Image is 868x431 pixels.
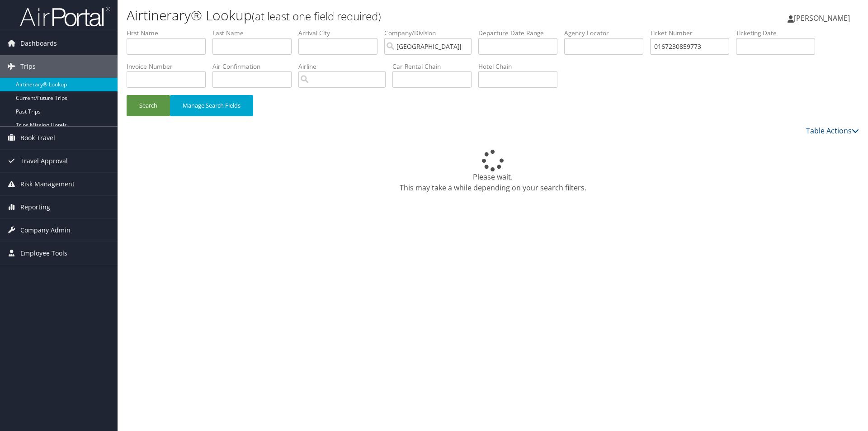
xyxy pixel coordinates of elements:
label: Agency Locator [564,28,650,38]
label: Last Name [212,28,298,38]
span: Dashboards [20,32,57,55]
label: Hotel Chain [478,62,564,71]
span: Book Travel [20,127,55,149]
label: Company/Division [384,28,478,38]
small: (at least one field required) [252,9,381,24]
span: Risk Management [20,173,75,195]
label: Ticket Number [650,28,736,38]
span: Employee Tools [20,242,67,265]
label: First Name [127,28,212,38]
a: Table Actions [806,126,859,136]
span: [PERSON_NAME] [794,13,850,23]
span: Reporting [20,196,50,218]
h1: Airtinerary® Lookup [127,6,615,25]
label: Ticketing Date [736,28,822,38]
label: Car Rental Chain [392,62,478,71]
span: Company Admin [20,219,71,242]
label: Airline [298,62,392,71]
span: Trips [20,55,36,78]
label: Arrival City [298,28,384,38]
label: Air Confirmation [212,62,298,71]
button: Manage Search Fields [170,95,253,116]
div: Please wait. This may take a while depending on your search filters. [127,150,859,193]
button: Search [127,95,170,116]
a: [PERSON_NAME] [788,5,859,32]
img: airportal-logo.png [20,6,110,27]
label: Departure Date Range [478,28,564,38]
span: Travel Approval [20,150,68,172]
label: Invoice Number [127,62,212,71]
